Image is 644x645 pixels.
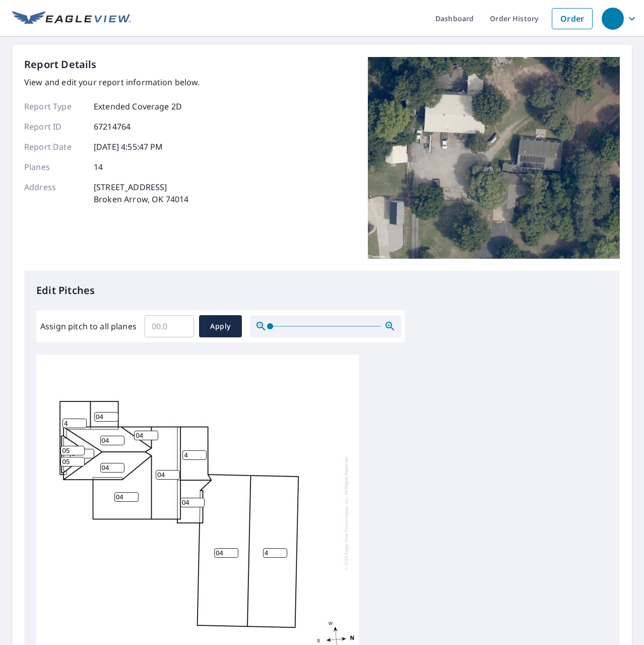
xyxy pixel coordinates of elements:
img: EV Logo [12,11,131,26]
p: [STREET_ADDRESS] Broken Arrow, OK 74014 [94,181,188,205]
p: 14 [94,161,103,173]
img: Top image [368,57,620,259]
p: Address [24,181,85,205]
p: Extended Coverage 2D [94,100,182,112]
p: Report Date [24,141,85,153]
p: View and edit your report information below. [24,76,200,88]
p: Report Type [24,100,85,112]
p: Planes [24,161,85,173]
button: Apply [199,315,242,337]
label: Assign pitch to all planes [40,320,137,332]
p: Edit Pitches [36,283,608,298]
input: 00.0 [145,312,194,340]
span: Apply [207,320,234,333]
p: Report Details [24,57,97,72]
p: 67214764 [94,121,131,133]
a: Order [552,8,593,29]
p: Report ID [24,121,85,133]
p: [DATE] 4:55:47 PM [94,141,163,153]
